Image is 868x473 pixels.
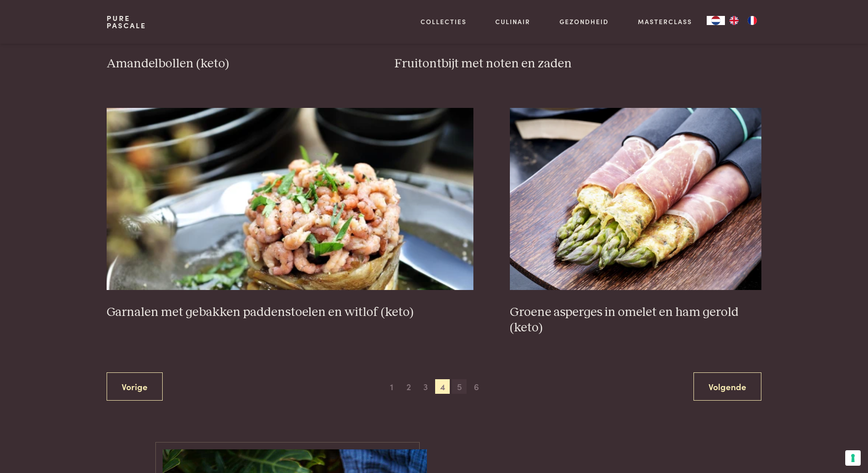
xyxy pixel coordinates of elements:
a: Collecties [421,17,467,26]
span: 4 [435,379,450,394]
a: EN [725,16,743,25]
h3: Groene asperges in omelet en ham gerold (keto) [510,305,761,336]
a: Volgende [693,372,761,401]
a: FR [743,16,761,25]
a: Culinair [495,17,530,26]
h3: Fruitontbijt met noten en zaden [395,56,761,72]
span: 6 [469,379,484,394]
h3: Garnalen met gebakken paddenstoelen en witlof (keto) [107,305,473,320]
a: PurePascale [107,15,146,29]
img: Groene asperges in omelet en ham gerold (keto) [510,108,761,290]
span: 1 [385,379,399,394]
span: 3 [418,379,433,394]
a: Groene asperges in omelet en ham gerold (keto) Groene asperges in omelet en ham gerold (keto) [510,108,761,336]
a: Garnalen met gebakken paddenstoelen en witlof (keto) Garnalen met gebakken paddenstoelen en witlo... [107,108,473,320]
img: Garnalen met gebakken paddenstoelen en witlof (keto) [107,108,473,290]
span: 2 [401,379,416,394]
h3: Amandelbollen (keto) [107,56,358,72]
aside: Language selected: Nederlands [707,16,761,25]
ul: Language list [725,16,761,25]
div: Language [707,16,725,25]
a: Gezondheid [560,17,609,26]
a: NL [707,16,725,25]
span: 5 [452,379,467,394]
a: Masterclass [638,17,692,26]
button: Uw voorkeuren voor toestemming voor trackingtechnologieën [845,450,861,466]
a: Vorige [107,372,163,401]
